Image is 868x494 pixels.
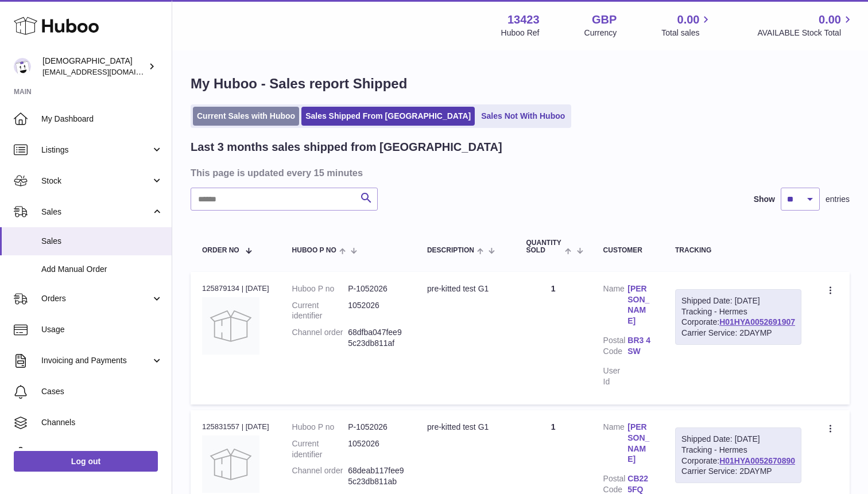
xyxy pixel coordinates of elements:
dd: 1052026 [348,438,404,460]
span: Channels [41,417,163,428]
a: 0.00 Total sales [661,12,712,38]
a: Current Sales with Huboo [193,107,299,126]
div: Shipped Date: [DATE] [681,434,795,445]
label: Show [754,194,775,205]
strong: 13423 [507,12,540,28]
dt: Huboo P no [292,422,348,433]
a: Log out [14,451,158,472]
a: 0.00 AVAILABLE Stock Total [757,12,854,38]
span: Sales [41,236,163,247]
h2: Last 3 months sales shipped from [GEOGRAPHIC_DATA] [191,139,502,155]
h1: My Huboo - Sales report Shipped [191,75,850,93]
a: H01HYA0052670890 [719,456,795,465]
span: Cases [41,386,163,397]
span: Stock [41,176,151,186]
span: Listings [41,145,151,155]
span: Add Manual Order [41,264,163,275]
img: olgazyuz@outlook.com [14,58,31,75]
span: Huboo P no [292,247,336,254]
dd: P-1052026 [348,422,404,433]
dd: P-1052026 [348,283,404,294]
dd: 68deab117fee95c23db811ab [348,465,404,487]
a: Sales Shipped From [GEOGRAPHIC_DATA] [301,107,475,126]
span: Sales [41,207,151,217]
span: Quantity Sold [526,239,563,254]
span: My Dashboard [41,114,163,125]
span: Total sales [661,28,712,38]
dt: Current identifier [292,300,348,322]
span: 0.00 [819,12,841,28]
div: Huboo Ref [501,28,540,38]
div: pre-kitted test G1 [427,283,503,294]
dt: Postal Code [603,335,628,360]
span: Usage [41,324,163,335]
dt: Channel order [292,465,348,487]
span: Orders [41,293,151,304]
span: 0.00 [677,12,700,28]
h3: This page is updated every 15 minutes [191,166,847,179]
dt: Huboo P no [292,283,348,294]
span: [EMAIL_ADDRESS][DOMAIN_NAME] [42,67,169,76]
dt: Channel order [292,327,348,349]
span: AVAILABLE Stock Total [757,28,854,38]
strong: GBP [592,12,617,28]
dt: Name [603,283,628,330]
dt: Current identifier [292,438,348,460]
div: Carrier Service: 2DAYMP [681,466,795,477]
dd: 1052026 [348,300,404,322]
div: Customer [603,247,652,254]
div: Carrier Service: 2DAYMP [681,328,795,339]
span: Order No [202,247,239,254]
span: Description [427,247,474,254]
a: [PERSON_NAME] [627,422,652,465]
span: Invoicing and Payments [41,355,151,366]
div: [DEMOGRAPHIC_DATA] [42,56,146,77]
a: Sales Not With Huboo [477,107,569,126]
div: Tracking - Hermes Corporate: [675,289,801,345]
div: 125879134 | [DATE] [202,283,269,294]
td: 1 [515,272,592,404]
dd: 68dfba047fee95c23db811af [348,327,404,349]
a: H01HYA0052691907 [719,317,795,326]
div: Currency [584,28,617,38]
a: [PERSON_NAME] [627,283,652,327]
div: Tracking - Hermes Corporate: [675,427,801,484]
div: pre-kitted test G1 [427,422,503,433]
a: BR3 4SW [627,335,652,357]
dt: Name [603,422,628,468]
div: 125831557 | [DATE] [202,422,269,432]
div: Shipped Date: [DATE] [681,295,795,306]
dt: User Id [603,365,628,387]
span: entries [826,194,850,205]
div: Tracking [675,247,801,254]
img: no-photo.jpg [202,297,259,355]
img: no-photo.jpg [202,435,259,493]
